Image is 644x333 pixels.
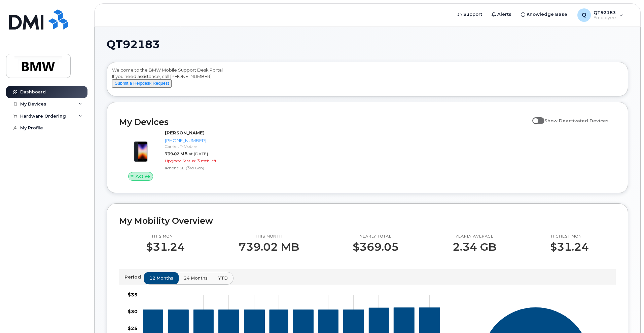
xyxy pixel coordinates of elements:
[119,130,237,181] a: Active[PERSON_NAME][PHONE_NUMBER]Carrier: T-Mobile739.02 MBat [DATE]Upgrade Status:3 mth leftiPho...
[189,151,208,156] span: at [DATE]
[119,216,616,226] h2: My Mobility Overview
[128,325,138,331] tspan: $25
[146,234,185,239] p: This month
[107,39,160,49] span: QT92183
[550,234,589,239] p: Highest month
[146,241,185,253] p: $31.24
[239,234,299,239] p: This month
[453,234,496,239] p: Yearly average
[197,158,217,163] span: 3 mth left
[112,79,172,88] button: Submit a Helpdesk Request
[112,67,623,94] div: Welcome to the BMW Mobile Support Desk Portal If you need assistance, call [PHONE_NUMBER].
[165,143,235,149] div: Carrier: T-Mobile
[124,133,157,165] img: image20231002-3703462-1angbar.jpeg
[165,151,187,156] span: 739.02 MB
[124,274,144,280] p: Period
[550,241,589,253] p: $31.24
[453,241,496,253] p: 2.34 GB
[119,117,529,127] h2: My Devices
[165,158,196,163] span: Upgrade Status:
[239,241,299,253] p: 739.02 MB
[165,130,205,135] strong: [PERSON_NAME]
[136,173,150,179] span: Active
[532,114,538,120] input: Show Deactivated Devices
[128,292,138,298] tspan: $35
[218,275,228,281] span: YTD
[128,308,138,314] tspan: $30
[165,137,235,144] div: [PHONE_NUMBER]
[544,118,609,123] span: Show Deactivated Devices
[112,80,172,86] a: Submit a Helpdesk Request
[353,241,399,253] p: $369.05
[184,275,208,281] span: 24 months
[165,165,235,171] div: iPhone SE (3rd Gen)
[353,234,399,239] p: Yearly total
